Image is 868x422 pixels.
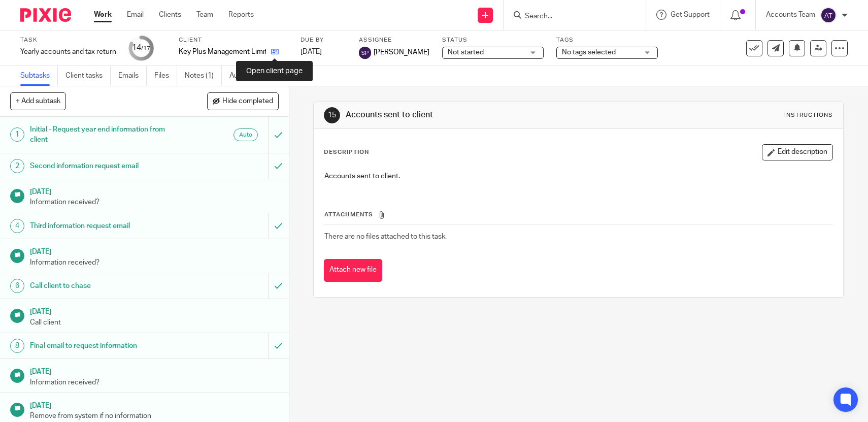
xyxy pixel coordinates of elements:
label: Tags [556,36,658,44]
label: Assignee [359,36,429,44]
div: 1 [10,127,24,142]
a: Files [154,66,177,86]
button: Edit description [762,144,833,160]
input: Search [524,12,615,21]
div: 15 [324,107,340,123]
p: Call client [30,317,279,328]
img: Pixie [20,8,71,22]
span: Not started [448,49,484,56]
div: 2 [10,159,24,173]
h1: [DATE] [30,244,279,257]
button: Attach new file [324,259,382,282]
p: Information received? [30,377,279,387]
h1: Third information request email [30,218,182,234]
h1: Initial - Request year end information from client [30,122,182,148]
p: Remove from system if no information [30,411,279,421]
div: 8 [10,339,24,353]
p: Key Plus Management Limited [179,47,266,57]
button: + Add subtask [10,92,66,110]
p: Accounts sent to client. [324,171,832,181]
a: Subtasks [20,66,58,86]
label: Client [179,36,288,44]
h1: [DATE] [30,184,279,197]
h1: [DATE] [30,364,279,377]
a: Audit logs [229,66,269,86]
span: There are no files attached to this task. [324,233,447,240]
p: Information received? [30,197,279,207]
span: Get Support [671,11,710,18]
span: No tags selected [562,49,616,56]
a: Emails [118,66,147,86]
h1: Call client to chase [30,278,182,294]
p: Accounts Team [766,10,815,20]
span: Hide completed [222,98,273,106]
img: svg%3E [359,47,371,59]
a: Clients [159,10,181,20]
p: Description [324,148,369,156]
h1: Final email to request information [30,338,182,353]
h1: [DATE] [30,398,279,411]
button: Hide completed [207,92,279,110]
h1: [DATE] [30,304,279,317]
a: Work [94,10,112,20]
div: 14 [132,42,150,54]
h1: Second information request email [30,158,182,174]
img: svg%3E [820,7,837,23]
a: Team [196,10,213,20]
a: Email [127,10,144,20]
span: [DATE] [301,48,322,55]
span: Attachments [324,212,373,217]
a: Client tasks [65,66,111,86]
div: Yearly accounts and tax return [20,47,116,57]
span: [PERSON_NAME] [374,47,429,57]
p: Information received? [30,257,279,268]
a: Reports [228,10,254,20]
div: Auto [233,128,258,141]
div: 4 [10,219,24,233]
h1: Accounts sent to client [346,110,600,120]
label: Due by [301,36,346,44]
label: Status [442,36,544,44]
div: 6 [10,279,24,293]
small: /17 [141,46,150,51]
label: Task [20,36,116,44]
a: Notes (1) [185,66,222,86]
div: Instructions [784,111,833,119]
